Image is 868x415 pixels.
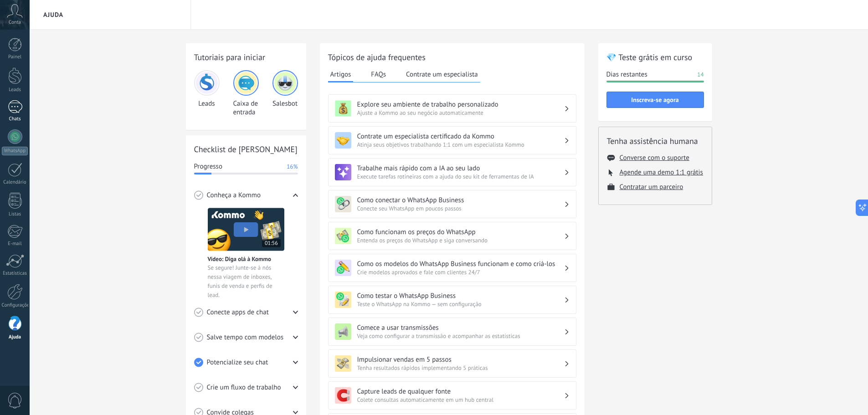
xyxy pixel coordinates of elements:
button: Inscreva-se agora [606,92,704,108]
span: Conecte seu WhatsApp em poucos passos [357,205,564,212]
button: Artigos [328,67,354,82]
div: Salesbot [272,70,298,117]
span: Crie modelos aprovados e fale com clientes 24/7 [357,268,564,276]
div: Configurações [2,302,28,308]
span: Inscreva-se agora [631,97,678,103]
span: Entenda os preços do WhatsApp e siga conversando [357,236,564,244]
span: Ajuste a Kommo ao seu negócio automaticamente [357,109,564,117]
h3: Explore seu ambiente de trabalho personalizado [357,100,564,109]
div: Chats [2,116,28,122]
div: E-mail [2,241,28,247]
h3: Trabalhe mais rápido com a IA ao seu lado [357,164,564,173]
button: Contratar um parceiro [620,183,683,191]
button: Contrate um especialista [404,67,480,81]
span: Execute tarefas rotineiras com a ajuda do seu kit de ferramentas de IA [357,173,564,180]
span: Teste o WhatsApp na Kommo — sem configuração [357,300,564,308]
span: Crie um fluxo de trabalho [207,383,281,392]
span: 14 [697,70,704,79]
span: Tenha resultados rápidos implementando 5 práticas [357,364,564,372]
img: Meet video [208,208,284,251]
div: Leads [2,87,28,93]
span: Atinja seus objetivos trabalhando 1:1 com um especialista Kommo [357,141,564,149]
span: Conta [9,20,21,26]
div: Estatísticas [2,271,28,277]
h3: Como conectar o WhatsApp Business [357,196,564,205]
button: FAQs [369,67,388,81]
button: Agende uma demo 1:1 grátis [620,168,703,177]
span: Potencialize seu chat [207,358,268,367]
span: Colete consultas automaticamente em um hub central [357,396,564,404]
span: Vídeo: Diga olá à Kommo [208,255,271,263]
h3: Como testar o WhatsApp Business [357,292,564,300]
span: Progresso [194,162,222,171]
span: Dias restantes [606,70,647,79]
span: Salve tempo com modelos [207,333,284,342]
div: Caixa de entrada [233,70,259,117]
h2: Tópicos de ajuda frequentes [328,51,576,63]
div: Painel [2,54,28,60]
button: Converse com o suporte [620,154,689,162]
span: Veja como configurar a transmissão e acompanhar as estatísticas [357,332,564,340]
h3: Como os modelos do WhatsApp Business funcionam e como criá-los [357,260,564,268]
span: Conheça a Kommo [207,191,261,200]
h2: 💎 Teste grátis em curso [606,51,704,63]
h3: Comece a usar transmissões [357,323,564,332]
div: WhatsApp [2,147,28,155]
h2: Tutoriais para iniciar [194,51,298,63]
div: Ajuda [2,334,28,340]
h2: Checklist de [PERSON_NAME] [194,143,298,155]
h3: Capture leads de qualquer fonte [357,387,564,396]
div: Leads [194,70,220,117]
span: Se segure! Junte-se à nós nessa viagem de inboxes, funis de venda e perfis de lead. [208,263,284,300]
div: Calendário [2,179,28,185]
h3: Como funcionam os preços do WhatsApp [357,228,564,236]
span: 16% [287,162,298,171]
div: Listas [2,211,28,217]
h2: Tenha assistência humana [607,135,704,147]
h3: Contrate um especialista certificado da Kommo [357,132,564,141]
span: Conecte apps de chat [207,308,269,317]
h3: Impulsionar vendas em 5 passos [357,355,564,364]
